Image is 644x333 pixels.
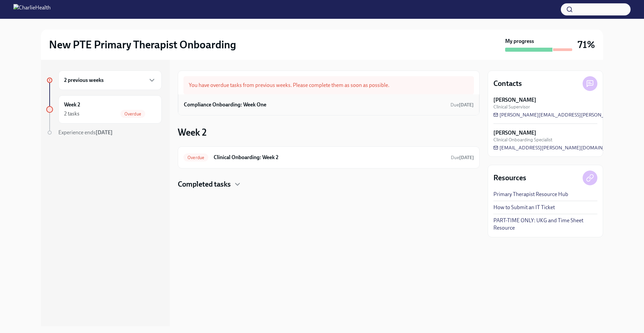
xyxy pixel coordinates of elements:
span: September 7th, 2025 08:00 [450,102,474,108]
div: Completed tasks [178,179,480,189]
strong: [PERSON_NAME] [493,129,536,137]
strong: [DATE] [459,102,474,108]
a: How to Submit an IT Ticket [493,204,555,211]
strong: [DATE] [459,155,474,160]
span: Experience ends [58,129,113,136]
span: Clinical Supervisor [493,104,530,110]
h3: Week 2 [178,126,207,138]
a: Compliance Onboarding: Week OneDue[DATE] [184,100,474,110]
a: Week 22 tasksOverdue [46,95,162,124]
span: Due [450,102,474,108]
h4: Completed tasks [178,179,231,189]
h6: 2 previous weeks [64,77,104,84]
span: September 14th, 2025 08:00 [451,154,474,161]
div: 2 tasks [64,110,79,117]
strong: My progress [505,38,534,45]
span: Overdue [120,111,145,116]
h6: Compliance Onboarding: Week One [184,101,266,108]
h3: 71% [578,39,595,51]
img: CharlieHealth [13,4,51,15]
a: PART-TIME ONLY: UKG and Time Sheet Resource [493,217,597,232]
h6: Week 2 [64,101,80,108]
div: You have overdue tasks from previous weeks. Please complete them as soon as possible. [183,76,474,94]
h4: Resources [493,173,526,183]
a: Primary Therapist Resource Hub [493,191,568,198]
a: [EMAIL_ADDRESS][PERSON_NAME][DOMAIN_NAME] [493,144,622,151]
a: OverdueClinical Onboarding: Week 2Due[DATE] [183,152,474,163]
span: Overdue [183,155,208,160]
span: Due [451,155,474,160]
strong: [PERSON_NAME] [493,96,536,104]
h2: New PTE Primary Therapist Onboarding [49,38,236,51]
strong: [DATE] [96,129,113,136]
h4: Contacts [493,79,522,89]
div: 2 previous weeks [58,70,162,90]
span: Clinical Onboarding Specialist [493,137,552,143]
h6: Clinical Onboarding: Week 2 [214,154,445,161]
